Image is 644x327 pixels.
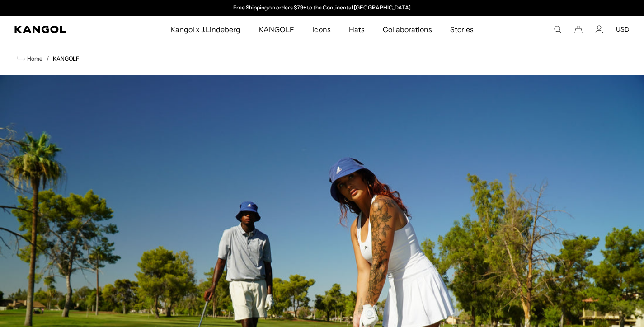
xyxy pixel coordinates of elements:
span: Stories [450,16,474,42]
a: Kangol [14,26,112,33]
span: KANGOLF [259,16,294,42]
a: Icons [303,16,339,42]
a: Account [595,25,603,33]
summary: Search here [554,25,562,33]
button: USD [616,25,630,33]
a: Free Shipping on orders $79+ to the Continental [GEOGRAPHIC_DATA] [233,4,411,11]
span: Hats [349,16,365,42]
span: Kangol x J.Lindeberg [170,16,241,42]
a: Hats [340,16,374,42]
div: Announcement [229,5,415,12]
a: Collaborations [374,16,441,42]
a: Home [17,55,42,63]
span: Home [25,56,42,62]
slideshow-component: Announcement bar [229,5,415,12]
li: / [42,53,49,64]
a: KANGOLF [249,16,303,42]
button: Cart [574,25,583,33]
span: Collaborations [383,16,432,42]
span: Icons [312,16,330,42]
div: 1 of 2 [229,5,415,12]
a: Stories [441,16,483,42]
a: Kangol x J.Lindeberg [161,16,250,42]
a: KANGOLF [53,56,79,62]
